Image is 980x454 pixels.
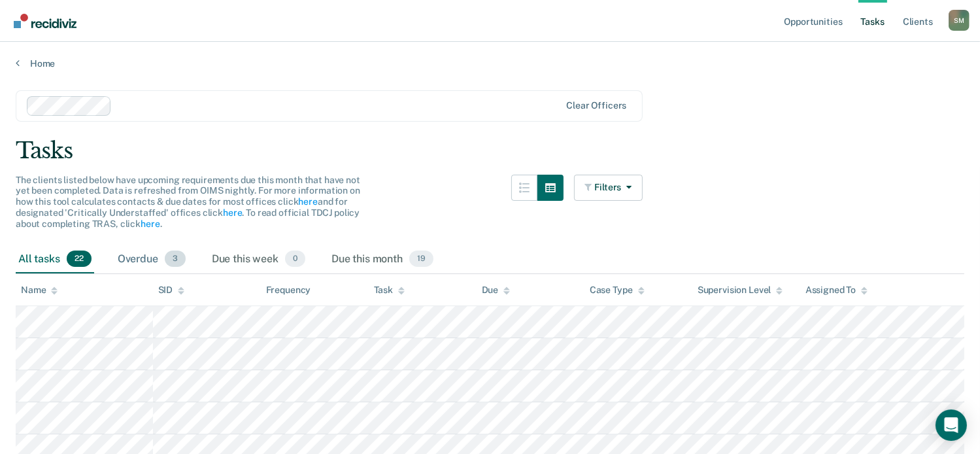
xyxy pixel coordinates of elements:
a: here [223,207,242,218]
img: Recidiviz [14,14,76,28]
a: here [298,196,317,207]
a: Home [16,58,964,69]
div: Due this month19 [329,245,436,274]
div: Frequency [266,285,311,296]
div: Task [374,285,405,296]
div: Supervision Level [698,285,783,296]
div: Due this week0 [209,245,308,274]
a: here [141,218,160,229]
div: SID [158,285,185,296]
div: Open Intercom Messenger [936,410,967,441]
span: 19 [409,251,433,268]
button: Profile dropdown button [949,10,970,31]
div: Case Type [590,285,645,296]
span: 0 [285,251,305,268]
div: Due [482,285,511,296]
div: Clear officers [566,100,626,111]
div: Overdue3 [115,245,188,274]
span: 3 [165,251,186,268]
span: The clients listed below have upcoming requirements due this month that have not yet been complet... [16,175,360,229]
div: Name [21,285,58,296]
div: S M [949,10,970,31]
button: Filters [574,175,643,201]
div: All tasks22 [16,245,94,274]
div: Tasks [16,137,964,164]
span: 22 [67,251,92,268]
div: Assigned To [805,285,868,296]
